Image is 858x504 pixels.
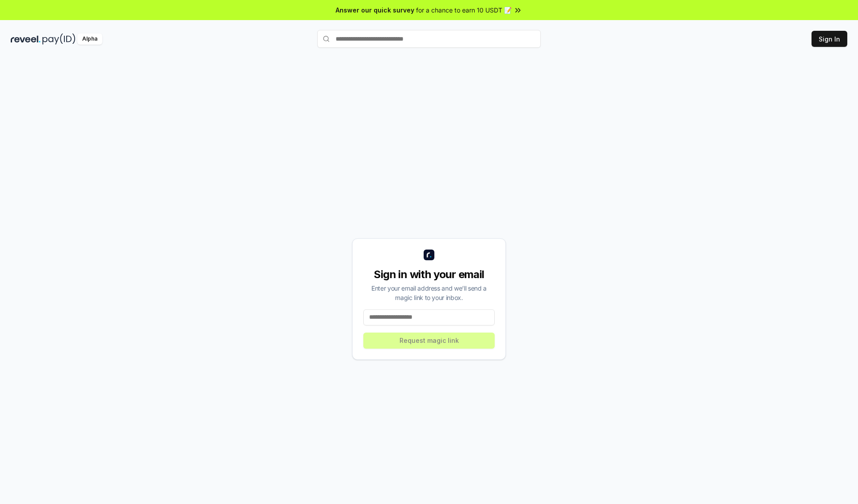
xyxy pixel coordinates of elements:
button: Sign In [812,31,847,47]
div: Alpha [77,33,102,45]
span: Answer our quick survey [336,5,414,15]
img: logo_small [424,250,434,260]
img: pay_id [42,33,76,45]
div: Sign in with your email [363,267,495,282]
span: for a chance to earn 10 USDT 📝 [416,5,512,15]
img: reveel_dark [11,33,41,45]
div: Enter your email address and we’ll send a magic link to your inbox. [363,283,495,302]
